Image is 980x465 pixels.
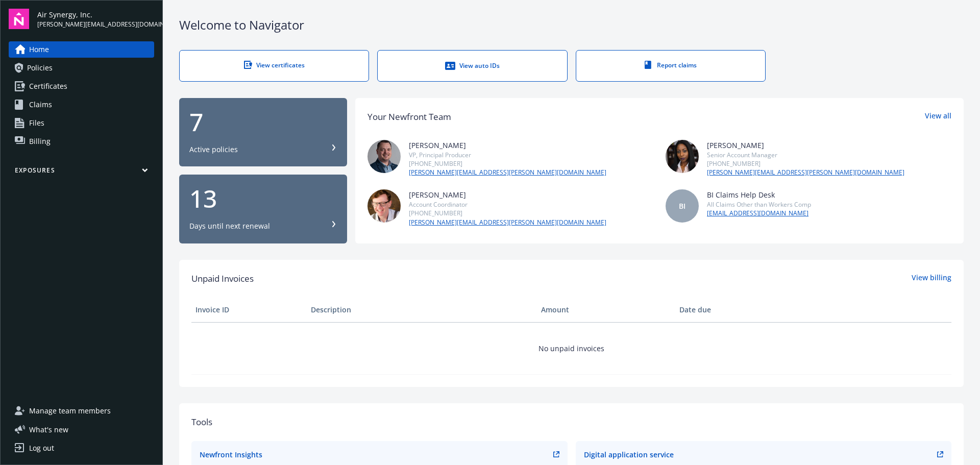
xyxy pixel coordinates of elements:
button: What's new [9,424,85,435]
div: Senior Account Manager [707,151,904,159]
a: [EMAIL_ADDRESS][DOMAIN_NAME] [707,209,811,218]
img: photo [367,140,401,173]
td: No unpaid invoices [191,322,951,374]
a: View certificates [179,50,369,82]
img: navigator-logo.svg [9,9,29,29]
div: View certificates [200,61,348,69]
span: Files [29,115,44,131]
div: All Claims Other than Workers Comp [707,200,811,209]
a: Claims [9,96,154,113]
div: Log out [29,440,54,456]
div: Welcome to Navigator [179,16,964,34]
a: Billing [9,133,154,150]
th: Description [307,298,537,322]
th: Amount [537,298,675,322]
div: Account Coordinator [409,200,606,209]
div: VP, Principal Producer [409,151,606,159]
span: Certificates [29,78,67,94]
div: Report claims [597,61,745,69]
span: Manage team members [29,403,111,419]
a: View auto IDs [377,50,567,82]
a: Files [9,115,154,131]
button: 13Days until next renewal [179,175,347,243]
a: View billing [912,272,951,285]
div: Tools [191,415,951,429]
button: Exposures [9,166,154,179]
a: [PERSON_NAME][EMAIL_ADDRESS][PERSON_NAME][DOMAIN_NAME] [409,218,606,227]
span: Home [29,41,49,58]
th: Invoice ID [191,298,307,322]
div: Active policies [189,144,238,155]
a: Policies [9,60,154,76]
button: Air Synergy, Inc.[PERSON_NAME][EMAIL_ADDRESS][DOMAIN_NAME] [37,9,154,29]
img: photo [367,189,401,223]
span: [PERSON_NAME][EMAIL_ADDRESS][DOMAIN_NAME] [37,20,154,29]
div: [PERSON_NAME] [707,140,904,151]
div: Digital application service [584,449,674,460]
a: Report claims [576,50,766,82]
div: [PERSON_NAME] [409,140,606,151]
button: 7Active policies [179,98,347,167]
div: Days until next renewal [189,221,270,231]
div: [PHONE_NUMBER] [707,159,904,168]
span: Policies [27,60,53,76]
div: BI Claims Help Desk [707,189,811,200]
div: [PHONE_NUMBER] [409,159,606,168]
span: What ' s new [29,424,68,435]
div: [PHONE_NUMBER] [409,209,606,217]
span: Billing [29,133,51,150]
span: Claims [29,96,52,113]
a: [PERSON_NAME][EMAIL_ADDRESS][PERSON_NAME][DOMAIN_NAME] [409,168,606,177]
a: Manage team members [9,403,154,419]
a: Home [9,41,154,58]
img: photo [666,140,699,173]
div: View auto IDs [398,61,546,71]
div: Your Newfront Team [367,110,451,124]
div: Newfront Insights [200,449,262,460]
th: Date due [675,298,791,322]
a: Certificates [9,78,154,94]
div: 7 [189,110,337,134]
a: View all [925,110,951,124]
span: BI [679,201,685,211]
span: Unpaid Invoices [191,272,254,285]
div: 13 [189,186,337,211]
div: [PERSON_NAME] [409,189,606,200]
a: [PERSON_NAME][EMAIL_ADDRESS][PERSON_NAME][DOMAIN_NAME] [707,168,904,177]
span: Air Synergy, Inc. [37,9,154,20]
